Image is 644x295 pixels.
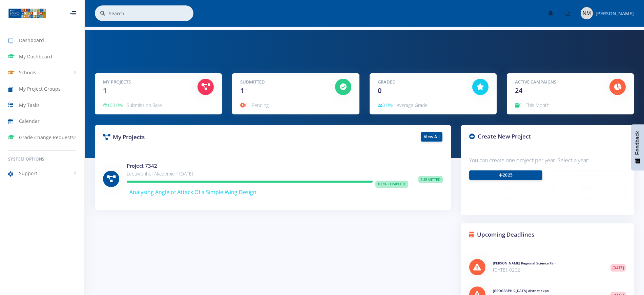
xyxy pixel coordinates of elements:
[469,230,626,239] h3: Upcoming Deadlines
[553,183,626,192] button: 2022
[19,117,40,125] span: Calendar
[635,131,641,155] span: Feedback
[469,132,626,141] h3: Create New Project
[109,5,193,21] input: Search
[127,102,162,108] span: Submission Rate
[103,79,187,86] h5: My Projects
[526,102,549,108] span: This Month
[19,134,74,141] span: Grade Change Requests
[240,86,244,95] span: 1
[553,195,626,204] button: 2020
[19,170,37,177] span: Support
[553,170,626,180] button: 2024
[515,86,522,95] span: 24
[103,133,268,142] h3: My Projects
[469,195,542,204] button: 2021
[515,79,599,86] h5: Active Campaigns
[493,261,600,266] h6: [PERSON_NAME] Regional Science Fair
[493,266,600,274] p: [DATE], 0202
[631,124,644,170] button: Feedback - Show survey
[103,102,123,108] span: 100.0%
[8,156,76,162] h6: System Options
[19,102,40,109] span: My Tasks
[103,86,107,95] span: 1
[19,53,52,60] span: My Dashboard
[421,132,442,142] a: View All
[378,102,393,108] span: 0.0%
[418,176,443,183] span: Submitted
[596,10,634,17] span: [PERSON_NAME]
[469,183,542,192] button: 2023
[469,170,542,180] a: 2025
[127,162,157,169] a: Project 7342
[19,69,36,76] span: Schools
[397,102,428,108] span: Average Grade
[127,170,408,178] p: Leeuwenhof Akademie • [DATE]
[378,86,381,95] span: 0
[575,6,634,21] a: Image placeholder [PERSON_NAME]
[19,85,61,92] span: My Project Groups
[19,37,44,44] span: Dashboard
[469,156,626,165] p: You can create one project per year. Select a year:
[378,79,462,86] h5: Graded
[493,288,600,293] h6: [GEOGRAPHIC_DATA] district expo
[375,181,408,188] span: 100% Complete
[515,102,522,108] span: 0
[240,79,325,86] h5: Submitted
[581,7,593,19] img: Image placeholder
[240,102,248,108] span: 0
[610,264,626,272] span: [DATE]
[129,188,256,196] span: Analysing Angle of Attack Of a Simple Wing Design
[252,102,269,108] span: Pending
[8,8,46,19] img: ...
